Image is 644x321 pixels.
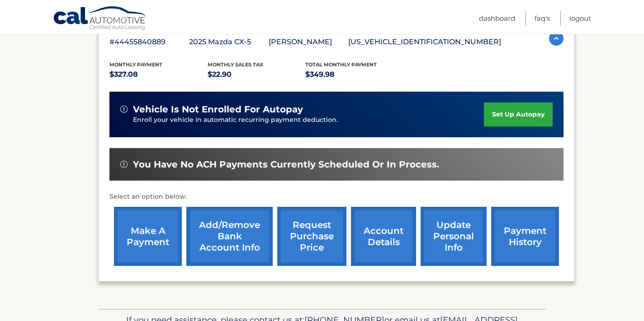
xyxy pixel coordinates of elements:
a: make a payment [114,207,182,266]
img: alert-white.svg [120,106,128,113]
a: FAQ's [535,11,550,26]
a: update personal info [421,207,487,266]
img: alert-white.svg [120,161,128,168]
p: 2025 Mazda CX-5 [189,36,269,48]
p: Enroll your vehicle in automatic recurring payment deduction. [133,115,484,125]
a: set up autopay [484,102,553,126]
p: #44455840889 [109,36,189,48]
a: payment history [491,207,559,266]
p: $327.08 [109,68,208,81]
a: account details [351,207,416,266]
p: [US_VEHICLE_IDENTIFICATION_NUMBER] [348,36,501,48]
a: Logout [569,11,591,26]
p: [PERSON_NAME] [269,36,348,48]
span: You have no ACH payments currently scheduled or in process. [133,159,439,170]
span: Total Monthly Payment [305,61,377,68]
span: Monthly Payment [109,61,162,68]
p: Select an option below: [109,191,563,202]
a: Add/Remove bank account info [186,207,273,266]
p: $22.90 [208,68,306,81]
a: Cal Automotive [53,6,148,32]
a: request purchase price [277,207,346,266]
p: $349.98 [305,68,403,81]
img: accordion-active.svg [549,31,563,46]
span: vehicle is not enrolled for autopay [133,104,303,115]
a: Dashboard [479,11,515,26]
span: Monthly sales Tax [208,61,263,68]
